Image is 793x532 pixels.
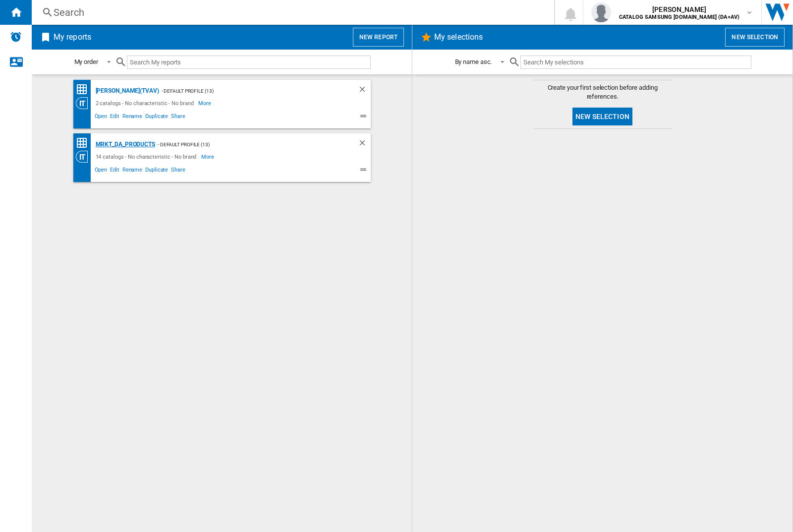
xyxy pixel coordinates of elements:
div: Search [54,5,528,19]
span: Open [93,165,109,177]
span: Duplicate [144,165,170,177]
button: New selection [572,108,632,125]
span: More [198,97,213,109]
div: Price Matrix [76,137,93,149]
button: New selection [725,28,785,47]
span: Rename [121,112,144,123]
span: Edit [109,112,121,123]
div: 14 catalogs - No characteristic - No brand [93,151,202,163]
div: By name asc. [455,58,492,65]
div: [PERSON_NAME](TVAV) [93,85,159,97]
span: Open [93,112,109,123]
img: profile.jpg [591,2,611,22]
div: Category View [76,151,93,163]
span: Share [170,165,187,177]
div: - Default profile (13) [155,138,338,151]
span: More [201,151,216,163]
b: CATALOG SAMSUNG [DOMAIN_NAME] (DA+AV) [619,14,739,20]
div: Price Matrix [76,83,93,96]
div: - Default profile (13) [159,85,338,97]
span: Create your first selection before adding references. [533,83,672,101]
div: MRKT_DA_PRODUCTS [93,138,155,151]
h2: My reports [52,28,93,47]
span: [PERSON_NAME] [619,4,739,14]
div: Category View [76,97,93,109]
div: My order [74,58,98,65]
div: Delete [358,138,371,151]
div: Delete [358,85,371,97]
h2: My selections [432,28,485,47]
input: Search My selections [520,56,751,69]
input: Search My reports [127,56,371,69]
div: 2 catalogs - No characteristic - No brand [93,97,199,109]
span: Share [170,112,187,123]
span: Duplicate [144,112,170,123]
button: New report [353,28,404,47]
span: Rename [121,165,144,177]
img: alerts-logo.svg [10,31,22,43]
span: Edit [109,165,121,177]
